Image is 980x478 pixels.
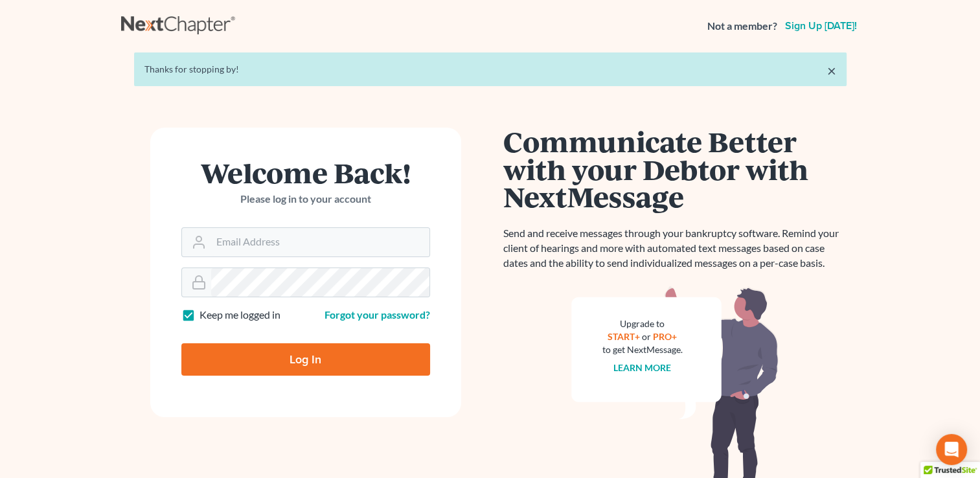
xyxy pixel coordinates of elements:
div: to get NextMessage. [602,343,683,356]
span: or [642,331,651,342]
strong: Not a member? [707,19,777,34]
input: Log In [181,343,430,376]
a: Learn more [613,362,671,373]
input: Email Address [211,228,429,256]
label: Keep me logged in [199,308,280,323]
h1: Welcome Back! [181,159,430,187]
h1: Communicate Better with your Debtor with NextMessage [503,128,847,211]
p: Please log in to your account [181,192,430,207]
a: Sign up [DATE]! [782,21,860,31]
div: Upgrade to [602,317,683,330]
div: Open Intercom Messenger [936,434,967,465]
p: Send and receive messages through your bankruptcy software. Remind your client of hearings and mo... [503,226,847,271]
a: Forgot your password? [325,308,430,321]
a: × [827,63,836,78]
a: PRO+ [653,331,677,342]
a: START+ [608,331,640,342]
div: Thanks for stopping by! [144,63,836,76]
